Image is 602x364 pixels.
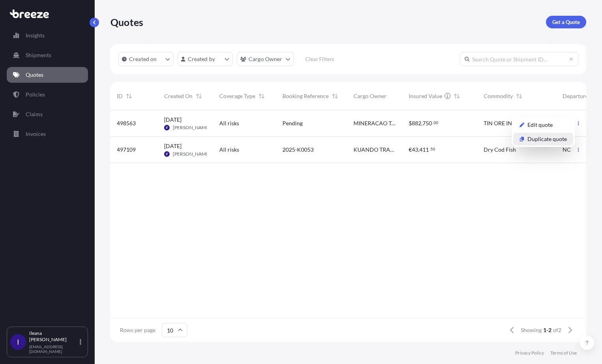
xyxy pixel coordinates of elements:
a: Duplicate quote [513,133,573,145]
p: Edit quote [527,121,553,129]
p: Duplicate quote [527,135,567,143]
div: Actions [512,117,575,147]
p: Quotes [110,16,143,28]
a: Edit quote [513,119,573,131]
p: Get a Quote [552,18,580,26]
